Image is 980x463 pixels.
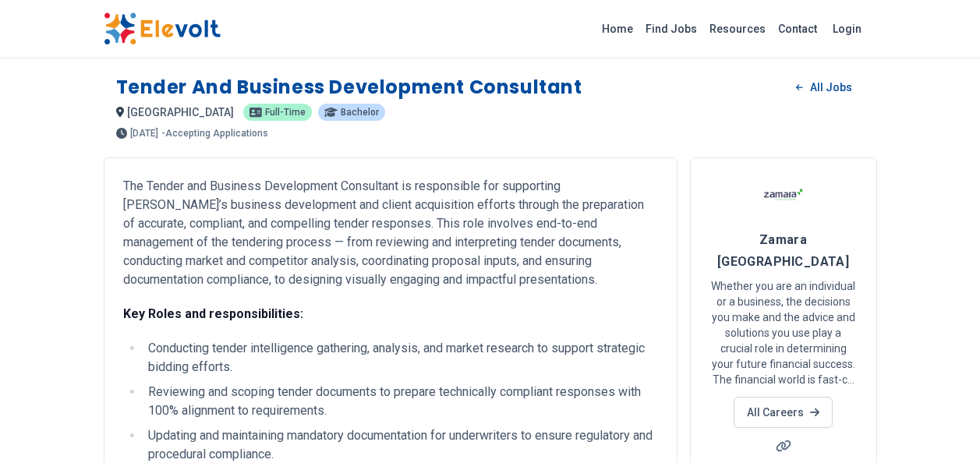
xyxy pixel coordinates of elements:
[127,106,234,118] span: [GEOGRAPHIC_DATA]
[123,306,303,321] strong: Key Roles and responsibilities:
[104,12,221,45] img: Elevolt
[639,16,703,41] a: Find Jobs
[596,16,639,41] a: Home
[116,75,582,100] h1: Tender and Business Development Consultant
[772,16,823,41] a: Contact
[130,129,158,138] span: [DATE]
[161,129,268,138] p: - Accepting Applications
[143,383,658,420] li: Reviewing and scoping tender documents to prepare technically compliant responses with 100% align...
[734,397,833,428] a: All Careers
[123,177,658,289] p: The Tender and Business Development Consultant is responsible for supporting [PERSON_NAME]’s busi...
[143,339,658,376] li: Conducting tender intelligence gathering, analysis, and market research to support strategic bidd...
[341,108,379,117] span: Bachelor
[265,108,306,117] span: Full-time
[709,278,858,387] p: Whether you are an individual or a business, the decisions you make and the advice and solutions ...
[764,177,803,216] img: Zamara Kenya
[784,76,864,99] a: All Jobs
[703,16,772,41] a: Resources
[717,232,850,269] span: Zamara [GEOGRAPHIC_DATA]
[823,13,871,44] a: Login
